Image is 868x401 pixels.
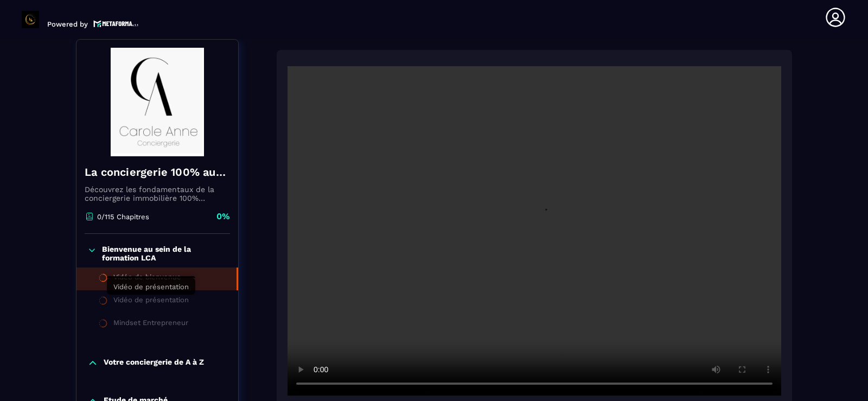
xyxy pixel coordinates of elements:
img: logo [93,19,139,28]
p: Powered by [47,20,88,28]
p: 0/115 Chapitres [97,213,149,221]
p: Votre conciergerie de A à Z [104,358,204,368]
p: Bienvenue au sein de la formation LCA [102,245,227,262]
p: Découvrez les fondamentaux de la conciergerie immobilière 100% automatisée. Cette formation est c... [85,185,230,202]
div: Mindset Entrepreneur [113,319,188,330]
p: 0% [216,211,230,222]
div: Vidéo de bienvenue [113,273,181,285]
img: banner [85,48,230,156]
h4: La conciergerie 100% automatisée [85,164,230,180]
img: logo-branding [22,11,39,28]
div: Vidéo de présentation [113,296,189,308]
span: Vidéo de présentation [113,283,189,291]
